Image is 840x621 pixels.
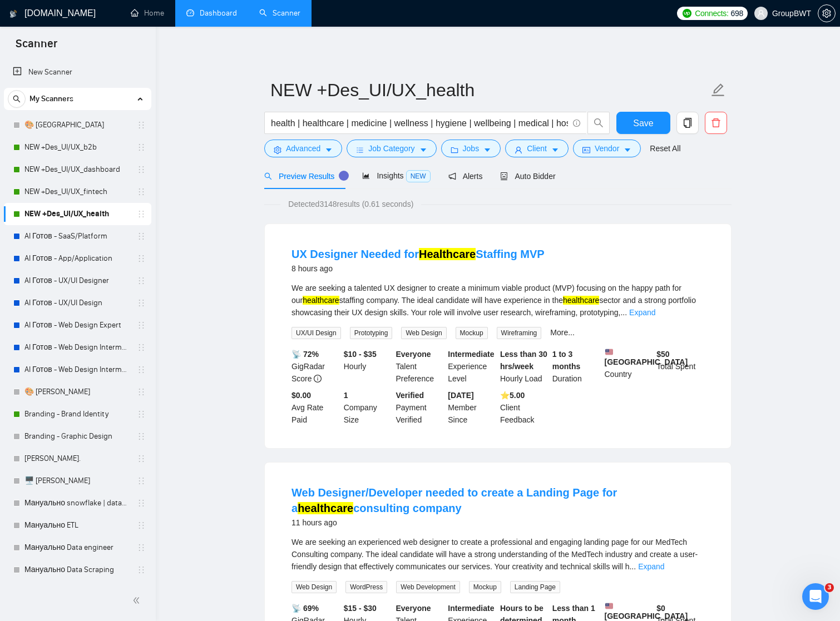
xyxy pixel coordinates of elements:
[137,343,146,352] span: holder
[396,604,431,613] b: Everyone
[620,308,627,317] span: ...
[291,262,545,275] div: 8 hours ago
[448,604,494,613] b: Intermediate
[24,470,130,492] a: 🖥️ [PERSON_NAME]
[24,336,130,359] a: AI Готов - Web Design Intermediate минус Developer
[419,146,427,154] span: caret-down
[291,486,617,514] a: Web Designer/Developer needed to create a Landing Page for ahealthcareconsulting company
[24,270,130,292] a: AI Готов - UX/UI Designer
[500,391,525,400] b: ⭐️ 5.00
[448,391,473,400] b: [DATE]
[186,8,237,18] a: dashboardDashboard
[551,146,559,154] span: caret-down
[259,8,300,18] a: searchScanner
[24,536,130,559] a: Мануально Data engineer
[587,112,610,134] button: search
[550,348,602,385] div: Duration
[705,118,727,128] span: delete
[350,327,393,339] span: Prototyping
[137,365,146,374] span: holder
[24,158,130,181] a: NEW +Des_UI/UX_dashboard
[137,499,146,508] span: holder
[656,604,665,613] b: $ 0
[24,136,130,158] a: NEW +Des_UI/UX_b2b
[137,165,146,174] span: holder
[24,403,130,425] a: Branding - Brand Identity
[362,171,430,180] span: Insights
[448,172,483,181] span: Alerts
[573,140,641,157] button: idcardVendorcaret-down
[24,225,130,247] a: AI Готов - SaaS/Platform
[291,282,704,319] div: We are seeking a talented UX designer to create a minimum viable product (MVP) focusing on the ha...
[137,143,146,152] span: holder
[24,448,130,470] a: [PERSON_NAME].
[396,391,424,400] b: Verified
[483,146,491,154] span: caret-down
[274,146,281,154] span: setting
[677,118,698,128] span: copy
[469,581,501,593] span: Mockup
[515,146,522,154] span: user
[588,118,609,128] span: search
[711,83,725,97] span: edit
[291,604,319,613] b: 📡 69%
[137,454,146,463] span: holder
[137,187,146,196] span: holder
[291,516,704,529] div: 11 hours ago
[695,7,728,19] span: Connects:
[497,327,542,339] span: Wireframing
[344,604,377,613] b: $15 - $30
[291,391,311,400] b: $0.00
[605,602,613,610] img: 🇺🇸
[446,389,498,426] div: Member Since
[4,61,151,83] li: New Scanner
[498,389,550,426] div: Client Feedback
[137,121,146,130] span: holder
[505,140,569,157] button: userClientcaret-down
[676,112,699,134] button: copy
[650,142,680,155] a: Reset All
[291,248,545,260] a: UX Designer Needed forHealthcareStaffing MVP
[286,142,320,155] span: Advanced
[446,348,498,385] div: Experience Level
[314,375,322,382] span: info-circle
[347,140,436,157] button: barsJob Categorycaret-down
[24,381,130,403] a: 🎨 [PERSON_NAME]
[656,350,669,359] b: $ 50
[24,559,130,581] a: Мануально Data Scraping
[605,348,613,356] img: 🇺🇸
[137,476,146,485] span: holder
[451,146,458,154] span: folder
[368,142,414,155] span: Job Category
[9,5,17,23] img: logo
[137,410,146,419] span: holder
[498,348,550,385] div: Hourly Load
[24,203,130,225] a: NEW +Des_UI/UX_health
[137,299,146,307] span: holder
[137,232,146,241] span: holder
[582,146,590,154] span: idcard
[339,171,349,181] div: Tooltip anchor
[394,348,446,385] div: Talent Preference
[602,348,655,385] div: Country
[29,88,73,110] span: My Scanners
[345,581,387,593] span: WordPress
[616,112,670,134] button: Save
[441,140,501,157] button: folderJobscaret-down
[757,9,765,17] span: user
[280,198,421,210] span: Detected 3148 results (0.61 seconds)
[291,350,319,359] b: 📡 72%
[356,146,364,154] span: bars
[825,583,834,592] span: 3
[818,9,836,18] a: setting
[448,350,494,359] b: Intermediate
[500,350,547,371] b: Less than 30 hrs/week
[419,248,476,260] mark: Healthcare
[629,308,655,317] a: Expand
[325,146,333,154] span: caret-down
[463,142,480,155] span: Jobs
[291,536,704,573] div: We are seeking an experienced web designer to create a professional and engaging landing page for...
[401,327,446,339] span: Web Design
[654,348,706,385] div: Total Spent
[137,276,146,285] span: holder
